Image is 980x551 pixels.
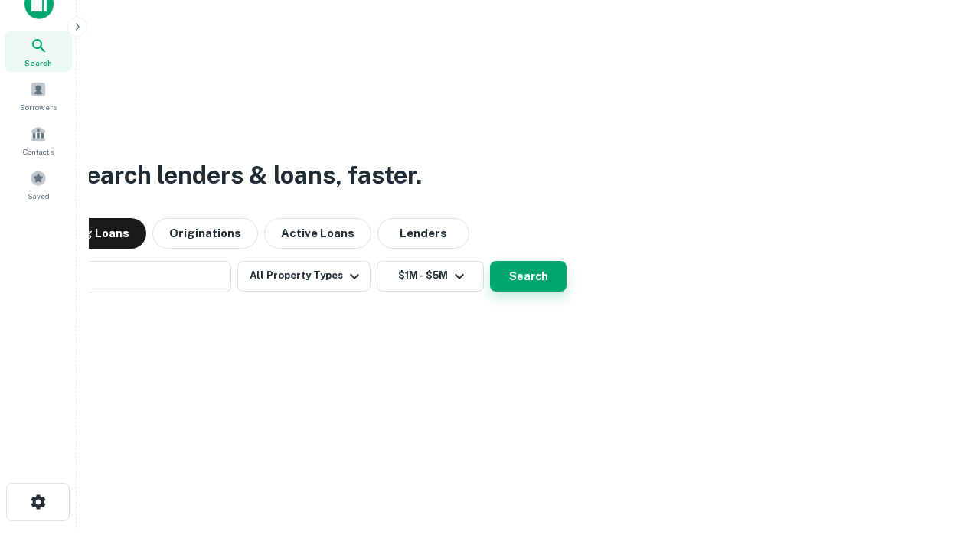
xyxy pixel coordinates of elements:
[5,119,72,161] a: Contacts
[23,145,54,158] span: Contacts
[903,380,980,453] iframe: Chat Widget
[377,261,484,292] button: $1M - $5M
[28,190,50,202] span: Saved
[70,157,422,194] h3: Search lenders & loans, faster.
[377,218,469,249] button: Lenders
[24,57,52,69] span: Search
[20,101,57,113] span: Borrowers
[490,261,567,292] button: Search
[5,75,72,116] a: Borrowers
[5,31,72,72] a: Search
[264,218,371,249] button: Active Loans
[5,164,72,205] a: Saved
[237,261,371,292] button: All Property Types
[152,218,258,249] button: Originations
